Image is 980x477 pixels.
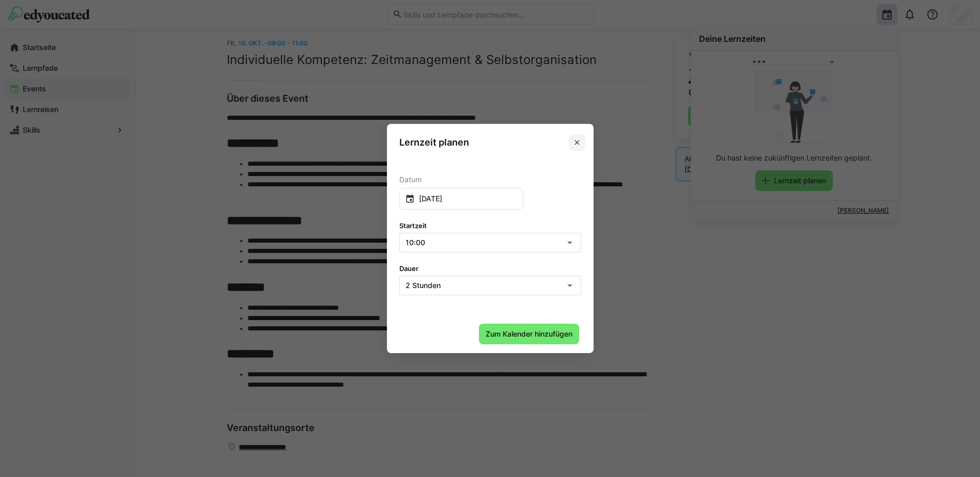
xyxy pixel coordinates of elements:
[399,263,581,274] label: Dauer
[479,324,579,344] button: Zum Kalender hinzufügen
[399,136,469,148] h3: Lernzeit planen
[399,220,581,231] label: Startzeit
[484,329,574,339] span: Zum Kalender hinzufügen
[406,281,441,290] span: 2 Stunden
[399,176,422,184] span: Datum
[406,239,425,247] span: 10:00
[415,194,517,204] input: Wähle ein Datum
